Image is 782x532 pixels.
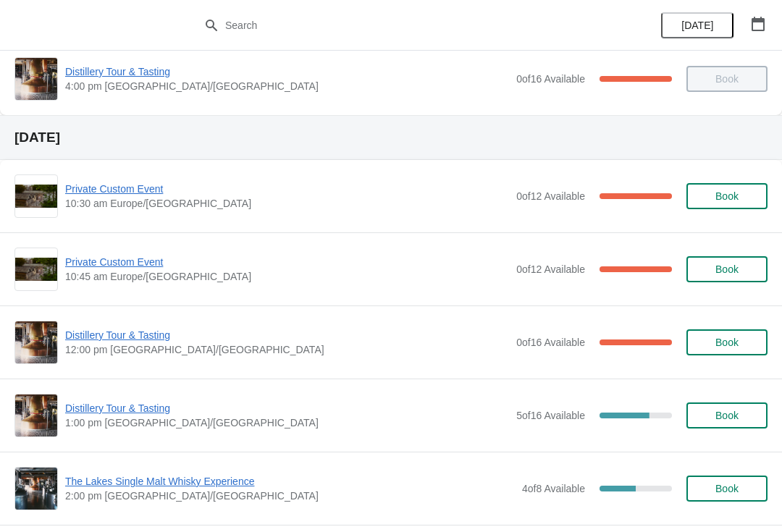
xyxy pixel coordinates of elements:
[65,196,509,211] span: 10:30 am Europe/[GEOGRAPHIC_DATA]
[65,489,515,503] span: 2:00 pm [GEOGRAPHIC_DATA]/[GEOGRAPHIC_DATA]
[522,483,585,494] span: 4 of 8 Available
[15,58,57,100] img: Distillery Tour & Tasting | | 4:00 pm Europe/London
[686,476,768,502] button: Book
[65,401,509,415] span: Distillery Tour & Tasting
[516,73,585,85] span: 0 of 16 Available
[715,483,739,494] span: Book
[516,263,585,275] span: 0 of 12 Available
[715,190,739,202] span: Book
[15,394,57,436] img: Distillery Tour & Tasting | | 1:00 pm Europe/London
[14,130,768,145] h2: [DATE]
[661,12,733,38] button: [DATE]
[65,269,509,284] span: 10:45 am Europe/[GEOGRAPHIC_DATA]
[65,342,509,357] span: 12:00 pm [GEOGRAPHIC_DATA]/[GEOGRAPHIC_DATA]
[516,410,585,421] span: 5 of 16 Available
[15,258,57,282] img: Private Custom Event | | 10:45 am Europe/London
[15,185,57,208] img: Private Custom Event | | 10:30 am Europe/London
[65,64,509,79] span: Distillery Tour & Tasting
[686,329,768,355] button: Book
[65,182,509,196] span: Private Custom Event
[715,263,739,275] span: Book
[65,79,509,93] span: 4:00 pm [GEOGRAPHIC_DATA]/[GEOGRAPHIC_DATA]
[681,20,713,31] span: [DATE]
[65,415,509,430] span: 1:00 pm [GEOGRAPHIC_DATA]/[GEOGRAPHIC_DATA]
[516,190,585,202] span: 0 of 12 Available
[65,328,509,342] span: Distillery Tour & Tasting
[65,474,515,489] span: The Lakes Single Malt Whisky Experience
[15,321,57,363] img: Distillery Tour & Tasting | | 12:00 pm Europe/London
[686,183,768,209] button: Book
[65,255,509,269] span: Private Custom Event
[715,410,739,421] span: Book
[686,256,768,282] button: Book
[15,468,57,510] img: The Lakes Single Malt Whisky Experience | | 2:00 pm Europe/London
[715,337,739,348] span: Book
[686,402,768,428] button: Book
[224,12,586,38] input: Search
[516,337,585,348] span: 0 of 16 Available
